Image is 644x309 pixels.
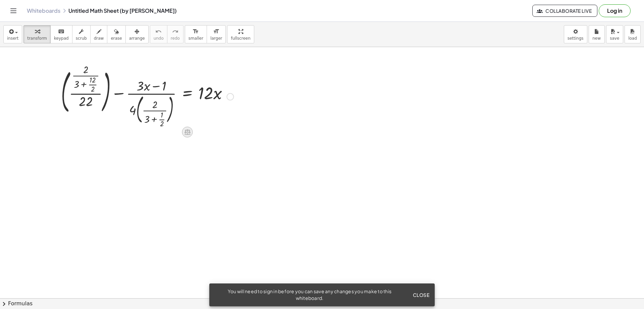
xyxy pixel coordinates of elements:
[564,25,587,43] button: settings
[171,36,180,41] span: redo
[172,28,178,36] i: redo
[154,36,164,41] span: undo
[54,36,69,41] span: keypad
[410,289,432,301] button: Close
[90,25,108,43] button: draw
[210,36,222,41] span: larger
[610,36,619,41] span: save
[568,36,584,41] span: settings
[189,36,203,41] span: smaller
[532,5,597,17] button: Collaborate Live
[227,25,254,43] button: fullscreen
[125,25,149,43] button: arrange
[107,25,125,43] button: erase
[7,36,18,41] span: insert
[592,36,601,41] span: new
[3,25,22,43] button: insert
[150,25,167,43] button: undoundo
[72,25,91,43] button: scrub
[628,36,637,41] span: load
[193,28,199,36] i: format_size
[625,25,641,43] button: load
[599,4,631,17] button: Log in
[129,36,145,41] span: arrange
[589,25,605,43] button: new
[413,292,429,298] span: Close
[94,36,104,41] span: draw
[231,36,250,41] span: fullscreen
[23,25,51,43] button: transform
[182,127,193,138] div: Apply the same math to both sides of the equation
[538,8,592,14] span: Collaborate Live
[76,36,87,41] span: scrub
[215,288,405,302] div: You will need to sign in before you can save any changes you make to this whiteboard.
[50,25,72,43] button: keyboardkeypad
[213,28,219,36] i: format_size
[155,28,162,36] i: undo
[606,25,623,43] button: save
[167,25,183,43] button: redoredo
[207,25,226,43] button: format_sizelarger
[8,5,19,16] button: Toggle navigation
[27,36,47,41] span: transform
[185,25,207,43] button: format_sizesmaller
[58,28,64,36] i: keyboard
[111,36,122,41] span: erase
[27,7,60,14] a: Whiteboards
